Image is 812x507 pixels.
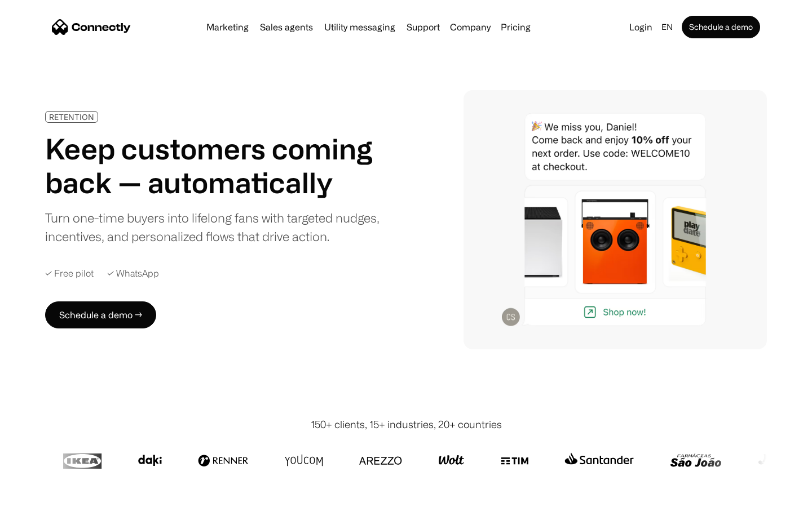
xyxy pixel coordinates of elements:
[45,132,388,199] h1: Keep customers coming back — automatically
[496,23,535,32] a: Pricing
[625,19,657,35] a: Login
[45,208,388,246] div: Turn one-time buyers into lifelong fans with targeted nudges, incentives, and personalized flows ...
[202,23,253,32] a: Marketing
[11,486,68,503] aside: Language selected: English
[450,19,491,35] div: Company
[23,487,68,503] ul: Language list
[45,268,94,279] div: ✓ Free pilot
[320,23,400,32] a: Utility messaging
[45,301,156,328] a: Schedule a demo →
[682,16,760,38] a: Schedule a demo
[107,268,159,279] div: ✓ WhatsApp
[49,113,94,121] div: RETENTION
[255,23,317,32] a: Sales agents
[402,23,444,32] a: Support
[661,19,673,35] div: en
[311,417,502,432] div: 150+ clients, 15+ industries, 20+ countries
